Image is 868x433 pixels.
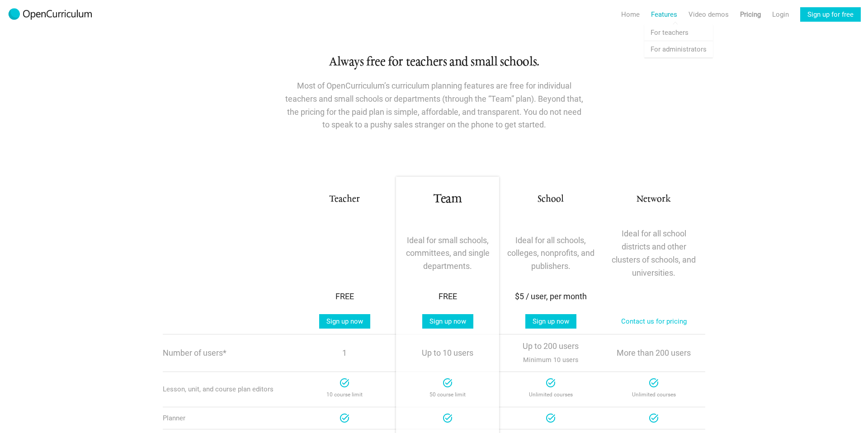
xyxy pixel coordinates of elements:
a: Sign up now [525,314,576,329]
a: Sign up now [319,314,370,329]
a: For teachers [644,24,713,41]
a: Sign up for free [800,7,861,22]
a: Pricing [740,7,761,22]
a: Contact us for pricing [614,314,694,329]
h3: Teacher [298,193,391,206]
p: Ideal for all school districts and other clusters of schools, and universities. [608,227,700,279]
div: Planner [163,414,293,422]
a: Login [772,7,789,22]
p: Up to 10 users [401,347,494,360]
p: More than 200 users [608,347,700,360]
p: Unlimited courses [505,388,597,401]
img: 2017-logo-m.png [7,7,93,22]
h3: School [505,193,597,206]
p: 50 course limit [401,388,494,401]
span: Minimum 10 users [523,354,578,366]
a: Video demos [689,7,729,22]
p: Number of users* [163,349,293,357]
h1: Team [401,191,494,207]
a: Sign up now [422,314,473,329]
div: FREE [401,290,494,303]
p: Ideal for all schools, colleges, nonprofits, and publishers. [505,234,597,273]
p: Up to 200 users [505,340,597,366]
p: Most of OpenCurriculum’s curriculum planning features are free for individual teachers and small ... [285,80,583,132]
div: $5 / user, per month [505,290,597,303]
p: 1 [298,347,391,360]
a: Features [651,7,677,22]
h1: Always free for teachers and small schools. [163,54,705,71]
h3: Network [608,193,700,206]
a: For administrators [644,41,713,57]
p: Ideal for small schools, committees, and single departments. [401,234,494,273]
div: Lesson, unit, and course plan editors [163,385,293,393]
p: 10 course limit [298,388,391,401]
p: Unlimited courses [608,388,700,401]
a: Home [621,7,640,22]
div: FREE [298,290,391,303]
